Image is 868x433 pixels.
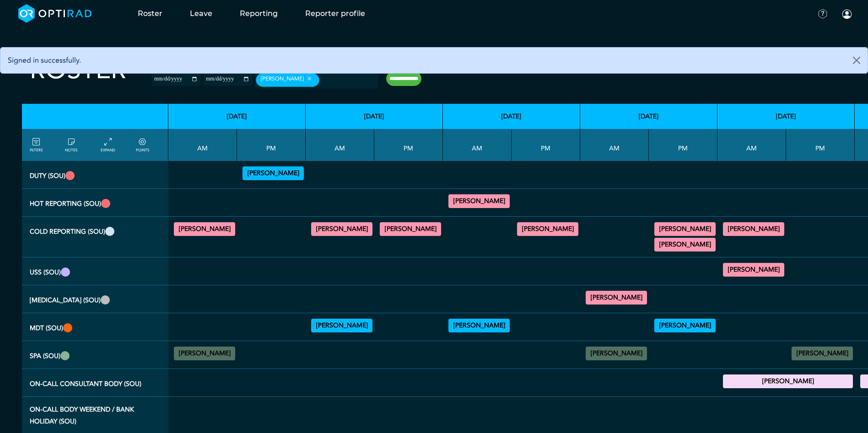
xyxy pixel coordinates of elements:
[313,224,371,235] summary: [PERSON_NAME]
[22,189,168,217] th: Hot Reporting (SOU)
[723,263,784,277] div: General US 09:00 - 13:00
[30,137,43,153] a: FILTERS
[174,347,235,360] div: No specified Site 09:00 - 11:00
[22,161,168,189] th: Duty (SOU)
[101,137,115,153] a: collapse/expand entries
[311,222,372,236] div: General CT/General MRI 09:00 - 13:00
[18,4,92,23] img: brand-opti-rad-logos-blue-and-white-d2f68631ba2948856bd03f2d395fb146ddc8fb01b4b6e9315ea85fa773367...
[22,217,168,257] th: Cold Reporting (SOU)
[586,347,647,360] div: No specified Site 07:00 - 09:00
[723,374,853,388] div: On-Call Consultant Body 17:00 - 21:00
[724,376,852,387] summary: [PERSON_NAME]
[136,137,149,153] a: collapse/expand expected points
[22,369,168,397] th: On-Call Consultant Body (SOU)
[22,257,168,285] th: USS (SOU)
[793,348,852,359] summary: [PERSON_NAME]
[792,347,853,360] div: No specified Site 13:00 - 15:00
[586,291,647,305] div: General FLU 09:00 - 13:00
[846,48,868,73] button: Close
[380,222,441,236] div: General CT/General MRI 14:00 - 15:00
[450,320,508,331] summary: [PERSON_NAME]
[30,55,126,86] h2: Roster
[448,319,510,332] div: Upper GI Cancer MDT 08:00 - 09:00
[306,104,443,129] th: [DATE]
[22,341,168,369] th: SPA (SOU)
[654,238,716,251] div: General CT/General MRI 15:00 - 17:00
[22,313,168,341] th: MDT (SOU)
[512,129,580,161] th: PM
[174,222,235,236] div: General MRI 11:00 - 13:00
[786,129,855,161] th: PM
[311,319,372,332] div: Urology 08:00 - 09:00
[381,224,440,235] summary: [PERSON_NAME]
[580,129,649,161] th: AM
[175,224,234,235] summary: [PERSON_NAME]
[717,129,786,161] th: AM
[374,129,443,161] th: PM
[443,104,580,129] th: [DATE]
[654,319,716,332] div: VSP 14:00 - 15:00
[448,194,510,208] div: MRI Trauma & Urgent/CT Trauma & Urgent 09:00 - 13:00
[587,292,646,303] summary: [PERSON_NAME]
[656,224,714,235] summary: [PERSON_NAME]
[65,137,77,153] a: show/hide notes
[656,239,714,250] summary: [PERSON_NAME]
[321,76,367,85] input: null
[304,75,314,82] button: Remove item: '97e3e3f9-39bb-4959-b53e-e846ea2b57b3'
[22,285,168,313] th: Fluoro (SOU)
[243,166,304,180] div: Vetting (30 PF Points) 13:00 - 17:00
[656,320,714,331] summary: [PERSON_NAME]
[175,348,234,359] summary: [PERSON_NAME]
[517,222,578,236] div: General CT/General MRI 13:00 - 15:00
[237,129,306,161] th: PM
[723,222,784,236] div: General MRI 07:00 - 09:00
[724,264,783,275] summary: [PERSON_NAME]
[649,129,717,161] th: PM
[518,224,577,235] summary: [PERSON_NAME]
[724,224,783,235] summary: [PERSON_NAME]
[654,222,716,236] div: General CT/General MRI 13:00 - 14:00
[717,104,855,129] th: [DATE]
[580,104,717,129] th: [DATE]
[256,73,319,87] div: [PERSON_NAME]
[168,129,237,161] th: AM
[587,348,646,359] summary: [PERSON_NAME]
[443,129,512,161] th: AM
[306,129,374,161] th: AM
[450,196,508,207] summary: [PERSON_NAME]
[313,320,371,331] summary: [PERSON_NAME]
[168,104,306,129] th: [DATE]
[244,168,302,179] summary: [PERSON_NAME]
